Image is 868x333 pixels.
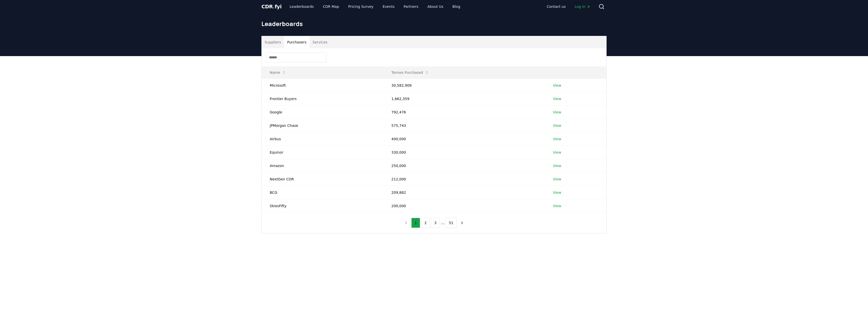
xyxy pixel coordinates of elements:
td: 400,000 [383,132,545,146]
a: View [553,190,561,195]
td: BCG [262,186,383,199]
td: 575,743 [383,119,545,132]
a: Leaderboards [286,2,318,11]
a: View [553,203,561,208]
td: 200,000 [383,199,545,212]
a: Partners [400,2,422,11]
a: CDR.fyi [261,3,282,10]
td: 212,000 [383,172,545,186]
h1: Leaderboards [261,20,607,28]
span: CDR fyi [261,4,282,10]
a: About Us [423,2,447,11]
span: Log in [575,4,590,9]
button: Name [266,67,290,78]
a: View [553,163,561,168]
td: NextGen CDR [262,172,383,186]
td: Frontier Buyers [262,92,383,105]
li: ... [441,220,445,226]
td: 250,000 [383,159,545,172]
td: 209,882 [383,186,545,199]
a: View [553,177,561,182]
td: 30,582,909 [383,79,545,92]
a: Pricing Survey [344,2,377,11]
nav: Main [543,2,594,11]
button: 1 [411,218,420,228]
a: View [553,136,561,141]
button: Services [310,36,331,48]
button: Tonnes Purchased [387,67,433,78]
button: Suppliers [262,36,284,48]
td: 330,000 [383,146,545,159]
button: Purchasers [284,36,310,48]
a: Log in [571,2,594,11]
td: 792,476 [383,105,545,119]
span: . [273,4,275,10]
td: Amazon [262,159,383,172]
a: Events [378,2,398,11]
button: 51 [446,218,457,228]
button: next page [458,218,466,228]
button: 3 [431,218,440,228]
td: 1,662,359 [383,92,545,105]
a: Contact us [543,2,570,11]
td: SkiesFifty [262,199,383,212]
nav: Main [286,2,464,11]
a: View [553,123,561,128]
a: View [553,110,561,115]
a: View [553,96,561,101]
td: Airbus [262,132,383,146]
a: Blog [448,2,464,11]
td: Equinor [262,146,383,159]
a: View [553,83,561,88]
td: JPMorgan Chase [262,119,383,132]
td: Google [262,105,383,119]
a: CDR Map [319,2,343,11]
a: View [553,150,561,155]
td: Microsoft [262,79,383,92]
button: 2 [421,218,430,228]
